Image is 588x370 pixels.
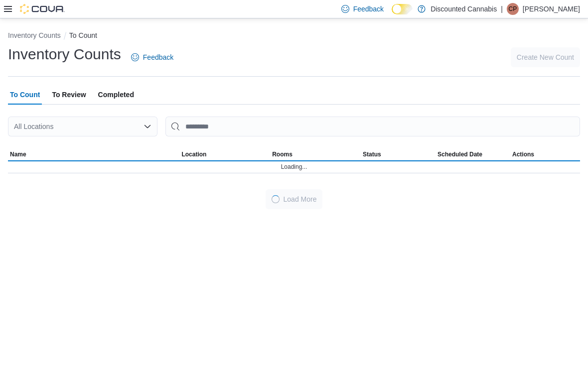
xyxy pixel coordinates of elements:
span: Status [363,150,381,158]
span: Feedback [143,52,173,62]
button: Status [361,148,436,160]
p: [PERSON_NAME] [523,3,580,15]
p: | [501,3,503,15]
p: Discounted Cannabis [431,3,497,15]
span: Loading [272,195,280,203]
span: To Review [52,85,86,105]
button: LoadingLoad More [266,189,323,209]
span: Rooms [272,150,293,158]
a: Feedback [127,47,177,67]
button: Create New Count [511,47,580,67]
h1: Inventory Counts [8,44,121,64]
nav: An example of EuiBreadcrumbs [8,30,580,42]
span: Actions [512,150,534,158]
button: Inventory Counts [8,31,61,39]
span: Name [10,150,26,158]
img: Cova [20,4,65,14]
button: Scheduled Date [436,148,510,160]
input: Dark Mode [392,4,413,14]
span: Feedback [353,4,384,14]
button: Name [8,148,179,160]
button: Open list of options [144,123,151,130]
span: CP [509,3,517,15]
span: Scheduled Date [438,150,482,158]
button: Location [179,148,270,160]
button: Rooms [270,148,361,160]
span: Create New Count [517,52,574,62]
input: This is a search bar. After typing your query, hit enter to filter the results lower in the page. [165,117,580,136]
div: Chelsea Perreault [507,3,519,15]
span: Load More [284,194,317,204]
button: To Count [69,31,97,39]
span: Completed [98,85,134,105]
span: Loading... [281,163,307,171]
span: To Count [10,85,40,105]
span: Location [181,150,206,158]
